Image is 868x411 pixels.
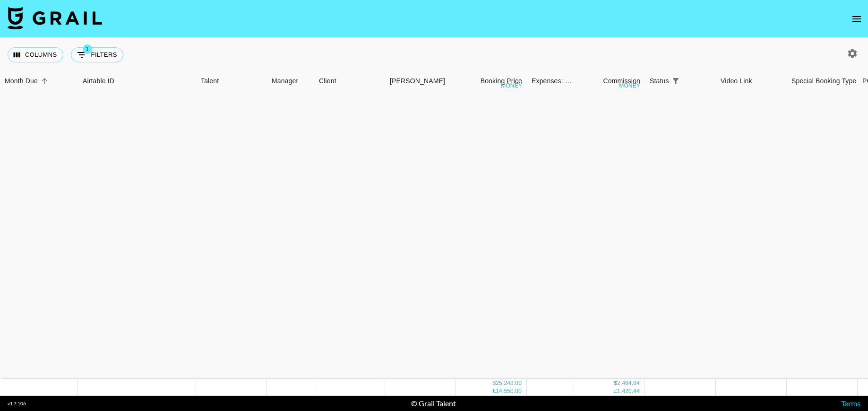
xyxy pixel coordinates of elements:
button: Show filters [669,74,682,87]
div: Manager [267,72,314,90]
div: v 1.7.106 [8,401,26,407]
img: Grail Talent [8,7,102,29]
div: money [501,83,522,88]
div: Special Booking Type [787,72,858,90]
div: Talent [196,72,267,90]
div: Airtable ID [83,72,114,90]
div: Expenses: Remove Commission? [532,72,572,90]
div: Expenses: Remove Commission? [527,72,574,90]
button: open drawer [847,9,866,28]
div: Talent [201,72,219,90]
div: Video Link [721,72,752,90]
div: Airtable ID [78,72,196,90]
button: Show filters [71,47,123,62]
div: Special Booking Type [791,72,856,90]
div: Booking Price [481,72,522,90]
div: £ [492,387,496,395]
div: Video Link [716,72,787,90]
div: [PERSON_NAME] [390,72,445,90]
div: £ [614,387,617,395]
div: © Grail Talent [411,399,456,408]
div: 1 active filter [669,74,682,87]
div: Client [319,72,336,90]
div: Status [650,72,669,90]
div: 14,550.00 [496,387,522,395]
div: Month Due [5,72,38,90]
div: Booker [385,72,456,90]
div: Manager [272,72,298,90]
div: Commission [603,72,640,90]
div: $ [492,379,496,387]
div: Client [314,72,385,90]
button: Select columns [8,47,63,62]
a: Terms [841,399,860,408]
div: money [619,83,640,88]
button: Sort [38,74,51,87]
div: 2,464.84 [617,379,640,387]
div: 25,248.00 [496,379,522,387]
div: $ [614,379,617,387]
span: 1 [83,44,92,54]
button: Sort [682,74,696,87]
div: 1,420.44 [617,387,640,395]
div: Status [645,72,716,90]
